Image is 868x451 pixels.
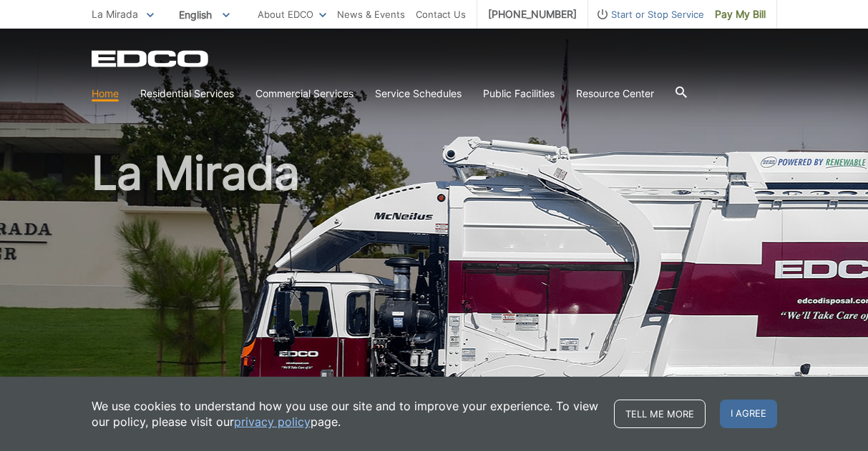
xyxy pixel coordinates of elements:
a: Home [92,86,119,101]
p: We use cookies to understand how you use our site and to improve your experience. To view our pol... [92,398,600,430]
span: La Mirada [92,8,138,20]
a: Commercial Services [255,86,353,101]
a: Public Facilities [483,86,555,101]
a: Residential Services [140,86,234,101]
span: Pay My Bill [715,6,766,22]
span: I agree [720,400,777,428]
a: About EDCO [258,6,326,22]
a: News & Events [337,6,405,22]
a: EDCD logo. Return to the homepage. [92,50,210,67]
a: Contact Us [416,6,466,22]
a: Resource Center [576,86,654,101]
span: English [168,3,240,26]
a: Tell me more [614,400,706,428]
a: privacy policy [234,414,311,430]
a: Service Schedules [375,86,462,101]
